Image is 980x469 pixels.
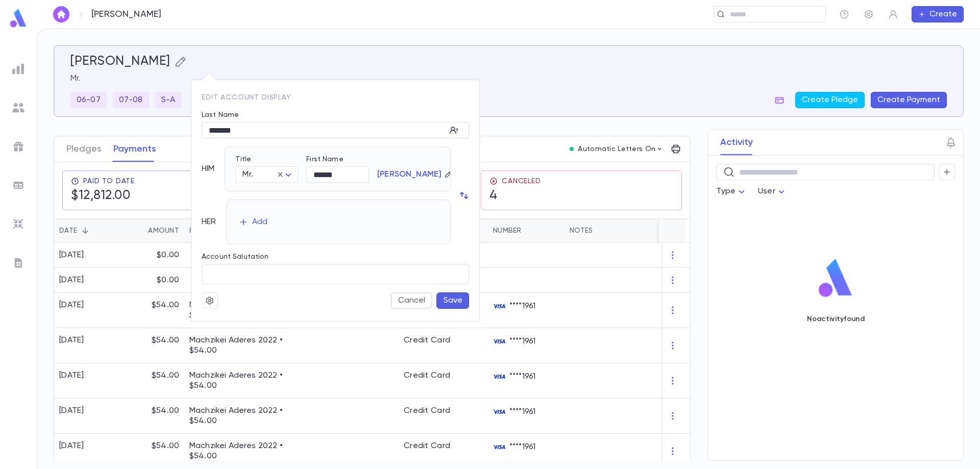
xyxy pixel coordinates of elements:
button: Add [237,214,269,230]
span: Mr. [242,170,253,179]
button: Save [436,292,469,309]
div: Mr. [235,167,298,183]
label: Account Salutation [202,253,269,261]
p: HIM [202,164,214,174]
label: First Name [306,155,343,163]
label: Title [235,155,251,163]
button: Cancel [391,292,432,309]
p: [PERSON_NAME] [377,169,442,180]
label: Last Name [202,111,239,119]
div: Add [252,217,267,227]
p: HER [202,217,216,227]
span: Edit Account Display [202,94,291,101]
